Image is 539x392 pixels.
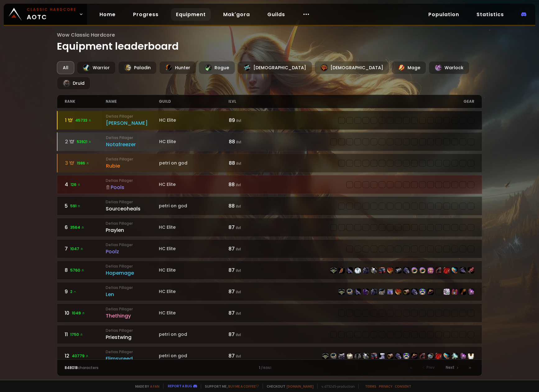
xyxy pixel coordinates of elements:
div: 4 [65,181,106,188]
span: 591 [70,203,81,209]
img: item-23062 [419,289,426,295]
a: 31986 Defias PillagerRubiepetri on god88 ilvlitem-22490item-21712item-22491item-22488item-22494it... [57,154,482,173]
small: Defias Pillager [106,328,159,333]
div: 87 [228,331,269,338]
img: item-22499 [355,289,361,295]
span: 126 [71,182,81,187]
img: item-23062 [403,353,409,359]
img: item-21344 [379,353,385,359]
div: 88 [229,159,270,167]
img: item-22501 [395,353,401,359]
a: 1240779 Defias PillagerFlimsyreedpetri on god87 ilvlitem-22498item-22943item-22983item-6096item-2... [57,346,482,365]
div: All [57,61,74,74]
img: item-21597 [460,267,466,273]
div: [DEMOGRAPHIC_DATA] [237,61,312,74]
span: 1047 [70,246,84,252]
a: Home [94,8,121,21]
small: Defias Pillager [106,178,159,183]
a: 63564 Defias PillagerPraylenHC Elite87 ilvlitem-22514item-21712item-22515item-3427item-22512item-... [57,218,482,237]
div: 88 [229,138,270,146]
img: item-22503 [403,289,409,295]
div: 89 [229,116,270,124]
img: item-4335 [363,289,369,295]
span: 1049 [72,310,85,316]
a: Classic HardcoreAOTC [4,4,87,25]
img: item-21709 [427,289,434,295]
div: Notafreezer [106,141,159,148]
img: item-21608 [339,267,345,273]
a: Statistics [472,8,509,21]
img: item-22497 [371,353,377,359]
div: HC Elite [159,138,229,145]
div: petri on god [159,353,228,359]
span: 5760 [70,268,85,273]
small: Defias Pillager [106,349,159,355]
small: Classic Hardcore [27,7,76,12]
img: item-22501 [411,289,417,295]
div: 6 [65,223,106,231]
div: Paladin [118,61,157,74]
small: ilvl [236,311,241,316]
img: item-21709 [411,353,417,359]
span: 1750 [70,332,83,337]
div: Len [106,291,159,298]
div: 87 [228,223,269,231]
small: ilvl [236,161,241,166]
img: item-23021 [395,267,401,273]
img: item-22496 [371,289,377,295]
img: item-22498 [339,289,345,295]
div: 87 [228,309,269,317]
small: ilvl [236,118,241,123]
a: Report a bug [168,384,192,388]
a: Buy me a coffee [228,384,259,389]
div: Hunter [159,61,196,74]
small: Defias Pillager [106,242,159,248]
img: item-22731 [444,267,450,273]
a: 101049 Defias PillagerThethingyHC Elite87 ilvlitem-22428item-21712item-22429item-22425item-21582i... [57,304,482,322]
a: Guilds [262,8,290,21]
img: item-22497 [379,267,385,273]
small: ilvl [236,268,241,273]
img: item-22943 [330,353,337,359]
img: item-23057 [347,289,353,295]
span: Made by [131,384,159,389]
a: 85760 Defias PillagerHopemageHC Elite87 ilvlitem-22498item-21608item-22499item-6795item-22496item... [57,261,482,280]
small: Defias Pillager [106,306,159,312]
div: characters [65,365,167,371]
small: ilvl [236,225,241,230]
a: a fan [150,384,159,389]
img: item-22983 [339,353,345,359]
small: Defias Pillager [106,285,159,291]
div: 87 [228,266,269,274]
div: [PERSON_NAME] [106,119,159,127]
img: item-23050 [452,289,458,295]
small: Defias Pillager [106,221,159,226]
div: Druid [57,77,90,90]
img: item-23025 [419,267,426,273]
div: Priestwing [106,333,159,341]
img: item-22498 [330,267,337,273]
a: Consent [395,384,411,389]
div: 2 [65,138,106,146]
img: item-22501 [403,267,409,273]
div: 1 [65,116,106,124]
a: [DOMAIN_NAME] [287,384,314,389]
div: petri on god [159,203,228,209]
div: Mage [392,61,426,74]
a: Progress [128,8,164,21]
a: 71047 Defias PillagerPoolzHC Elite87 ilvlitem-22506item-22943item-22507item-22504item-22510item-2... [57,239,482,258]
img: item-22821 [468,289,474,295]
div: 10 [65,309,106,317]
a: Privacy [379,384,392,389]
div: 11 [65,331,106,338]
div: Hopemage [106,269,159,277]
small: ilvl [236,139,241,145]
div: Rogue [199,61,235,74]
div: HC Elite [159,117,229,124]
span: 3564 [70,225,85,230]
span: v. d752d5 - production [317,384,355,389]
a: Mak'gora [218,8,255,21]
div: petri on god [159,331,228,338]
div: 87 [228,288,269,295]
span: 1986 [77,160,90,166]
